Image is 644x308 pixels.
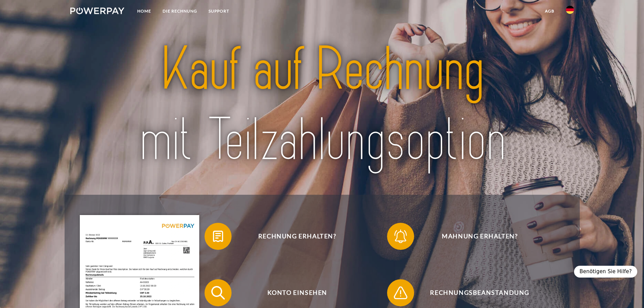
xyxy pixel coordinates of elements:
span: Konto einsehen [214,279,380,306]
button: Rechnungsbeanstandung [387,279,563,306]
button: Konto einsehen [205,279,380,306]
span: Rechnungsbeanstandung [397,279,563,306]
button: Rechnung erhalten? [205,223,380,250]
img: qb_search.svg [210,284,226,301]
div: Benötigen Sie Hilfe? [574,266,637,278]
img: qb_bell.svg [392,228,409,245]
img: de [566,6,574,14]
img: qb_bill.svg [210,228,226,245]
button: Mahnung erhalten? [387,223,563,250]
span: Mahnung erhalten? [397,223,563,250]
a: Home [132,5,157,17]
img: logo-powerpay-white.svg [70,7,125,14]
span: Rechnung erhalten? [214,223,380,250]
a: agb [539,5,560,17]
a: DIE RECHNUNG [157,5,203,17]
img: qb_warning.svg [392,284,409,301]
img: title-powerpay_de.svg [95,31,549,179]
a: SUPPORT [203,5,235,17]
